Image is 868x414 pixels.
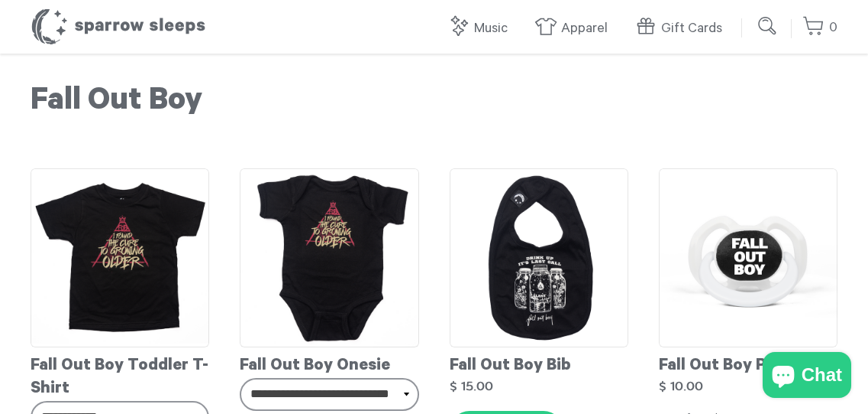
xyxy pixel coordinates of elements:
[31,168,209,347] img: fob-tee_grande.png
[659,380,703,393] strong: $ 10.00
[659,347,837,378] div: Fall Out Boy Pacifier
[534,12,615,45] a: Apparel
[240,168,418,347] img: fob-onesie_grande.png
[802,11,837,44] a: 0
[31,8,206,46] h1: Sparrow Sleeps
[758,352,856,402] inbox-online-store-chat: Shopify online store chat
[31,347,209,401] div: Fall Out Boy Toddler T-Shirt
[450,168,628,347] img: fob-bib_grande.png
[450,380,493,393] strong: $ 15.00
[240,347,418,378] div: Fall Out Boy Onesie
[634,12,730,45] a: Gift Cards
[450,347,628,378] div: Fall Out Boy Bib
[31,84,837,122] h1: Fall Out Boy
[659,168,837,347] img: fob-pacifier_grande.png
[447,12,515,45] a: Music
[753,11,783,41] input: Submit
